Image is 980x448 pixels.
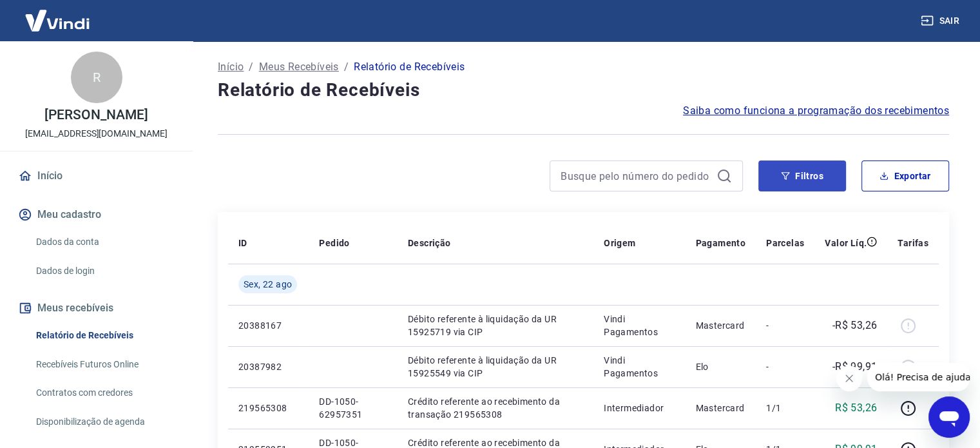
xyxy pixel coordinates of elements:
[825,237,867,249] p: Valor Líq.
[758,161,846,191] button: Filtros
[683,103,949,119] a: Saiba como funciona a programação dos recebimentos
[408,395,583,421] p: Crédito referente ao recebimento da transação 219565308
[354,59,465,75] p: Relatório de Recebíveis
[244,278,292,291] span: Sex, 22 ago
[561,166,711,186] input: Busque pelo número do pedido
[249,59,253,75] p: /
[604,313,675,338] p: Vindi Pagamentos
[31,258,177,284] a: Dados de login
[31,380,177,406] a: Contratos com credores
[238,402,298,414] p: 219565308
[218,59,244,75] a: Início
[408,313,583,338] p: Débito referente à liquidação da UR 15925719 via CIP
[71,52,122,103] div: R
[344,59,349,75] p: /
[604,237,635,249] p: Origem
[861,161,949,191] button: Exportar
[25,127,168,141] p: [EMAIL_ADDRESS][DOMAIN_NAME]
[695,402,745,414] p: Mastercard
[15,294,177,322] button: Meus recebíveis
[766,237,804,249] p: Parcelas
[898,237,928,249] p: Tarifas
[31,409,177,435] a: Disponibilização de agenda
[15,200,177,229] button: Meu cadastro
[766,319,804,332] p: -
[8,9,108,19] span: Olá! Precisa de ajuda?
[15,1,99,40] img: Vindi
[918,9,965,33] button: Sair
[766,402,804,414] p: 1/1
[238,237,247,249] p: ID
[218,77,949,103] h4: Relatório de Recebíveis
[31,351,177,378] a: Recebíveis Futuros Online
[604,354,675,380] p: Vindi Pagamentos
[319,237,349,249] p: Pedido
[766,360,804,373] p: -
[836,365,862,391] iframe: Fechar mensagem
[259,59,339,75] a: Meus Recebíveis
[31,229,177,255] a: Dados da conta
[835,400,877,416] p: R$ 53,26
[408,354,583,380] p: Débito referente à liquidação da UR 15925549 via CIP
[44,108,148,122] p: [PERSON_NAME]
[832,359,878,375] p: -R$ 99,91
[319,395,387,421] p: DD-1050-62957351
[31,322,177,349] a: Relatório de Recebíveis
[867,363,970,391] iframe: Mensagem da empresa
[695,319,745,332] p: Mastercard
[15,162,177,190] a: Início
[695,360,745,373] p: Elo
[832,318,878,333] p: -R$ 53,26
[238,319,298,332] p: 20388167
[695,237,745,249] p: Pagamento
[604,402,675,414] p: Intermediador
[928,396,970,438] iframe: Botão para abrir a janela de mensagens
[238,360,298,373] p: 20387982
[408,237,451,249] p: Descrição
